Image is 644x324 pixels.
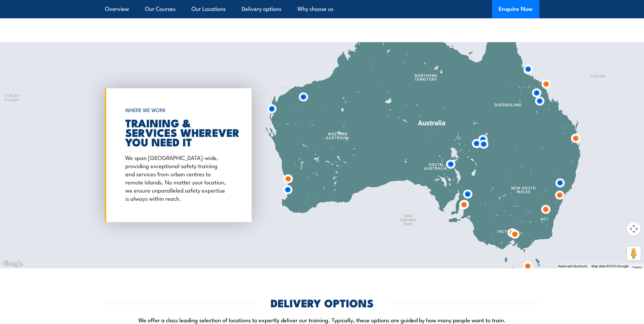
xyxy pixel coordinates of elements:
img: Google [2,259,24,268]
a: Terms (opens in new tab) [632,266,642,269]
button: Map camera controls [627,222,641,236]
span: Map data ©2025 Google [591,264,628,268]
h2: TRAINING & SERVICES WHEREVER YOU NEED IT [125,118,228,146]
h6: WHERE WE WORK [125,104,228,116]
button: Drag Pegman onto the map to open Street View [627,247,641,260]
p: We span [GEOGRAPHIC_DATA]-wide, providing exceptional safety training and services from urban cen... [125,153,228,202]
p: We offer a class leading selection of locations to expertly deliver our training. Typically, thes... [105,316,539,324]
button: Keyboard shortcuts [558,264,587,269]
h2: DELIVERY OPTIONS [271,298,374,307]
a: Open this area in Google Maps (opens a new window) [2,259,24,268]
